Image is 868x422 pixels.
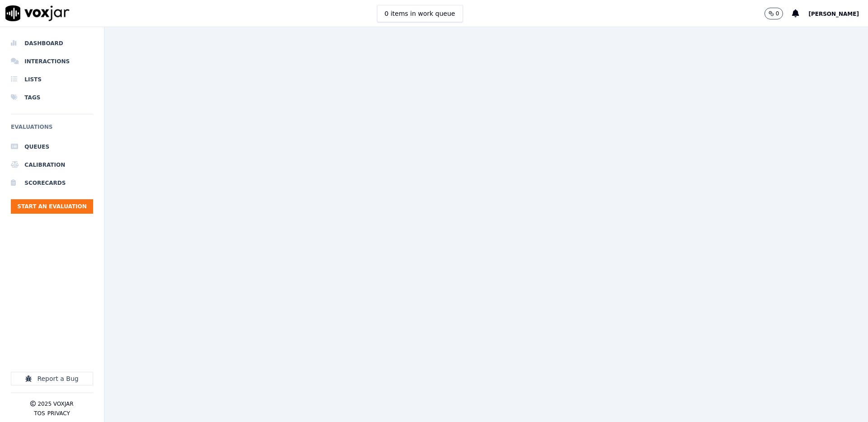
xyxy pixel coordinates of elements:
[11,138,93,156] a: Queues
[11,89,93,107] a: Tags
[11,70,93,89] a: Lists
[11,122,93,138] h6: Evaluations
[11,372,93,385] button: Report a Bug
[808,8,868,19] button: [PERSON_NAME]
[808,11,859,17] span: [PERSON_NAME]
[11,174,93,192] a: Scorecards
[377,5,463,22] button: 0 items in work queue
[11,156,93,174] a: Calibration
[11,199,93,214] button: Start an Evaluation
[34,410,45,417] button: TOS
[47,410,70,417] button: Privacy
[11,34,93,52] a: Dashboard
[776,10,779,17] p: 0
[11,52,93,70] a: Interactions
[5,5,70,21] img: voxjar logo
[764,8,783,19] button: 0
[38,400,73,408] p: 2025 Voxjar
